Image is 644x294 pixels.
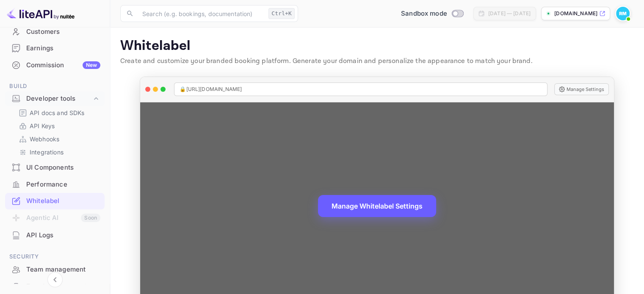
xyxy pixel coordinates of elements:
[5,252,105,261] span: Security
[30,148,64,157] p: Integrations
[554,10,597,17] p: [DOMAIN_NAME]
[19,108,98,117] a: API docs and SDKs
[26,44,100,53] div: Earnings
[26,60,100,70] div: Commission
[5,278,105,294] a: Fraud management
[19,121,98,130] a: API Keys
[26,282,100,291] div: Fraud management
[26,231,100,240] div: API Logs
[5,227,105,243] a: API Logs
[5,159,105,175] a: UI Components
[5,91,105,106] div: Developer tools
[5,193,105,209] a: Whitelabel
[5,261,105,278] div: Team management
[7,7,75,20] img: LiteAPI logo
[83,61,100,69] div: New
[5,57,105,73] a: CommissionNew
[26,94,92,104] div: Developer tools
[5,57,105,74] div: CommissionNew
[19,148,98,157] a: Integrations
[268,8,295,19] div: Ctrl+K
[5,193,105,209] div: Whitelabel
[5,40,105,57] div: Earnings
[30,108,85,117] p: API docs and SDKs
[137,5,265,22] input: Search (e.g. bookings, documentation)
[488,10,531,17] div: [DATE] — [DATE]
[15,107,101,119] div: API docs and SDKs
[30,135,59,143] p: Webhooks
[120,56,634,66] p: Create and customize your branded booking platform. Generate your domain and personalize the appe...
[15,133,101,145] div: Webhooks
[5,24,105,40] div: Customers
[15,146,101,158] div: Integrations
[5,261,105,277] a: Team management
[180,85,242,93] span: 🔒 [URL][DOMAIN_NAME]
[5,24,105,39] a: Customers
[26,27,100,37] div: Customers
[26,196,100,206] div: Whitelabel
[5,159,105,176] div: UI Components
[30,121,55,130] p: API Keys
[398,9,467,19] div: Switch to Production mode
[318,195,436,217] button: Manage Whitelabel Settings
[5,176,105,193] div: Performance
[26,180,100,190] div: Performance
[5,82,105,91] span: Build
[5,176,105,192] a: Performance
[120,38,634,55] p: Whitelabel
[15,120,101,132] div: API Keys
[616,7,630,20] img: Ritisha Mathur
[5,227,105,244] div: API Logs
[19,135,98,143] a: Webhooks
[554,83,609,95] button: Manage Settings
[26,265,100,275] div: Team management
[5,40,105,56] a: Earnings
[401,9,447,19] span: Sandbox mode
[26,163,100,173] div: UI Components
[47,272,63,287] button: Collapse navigation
